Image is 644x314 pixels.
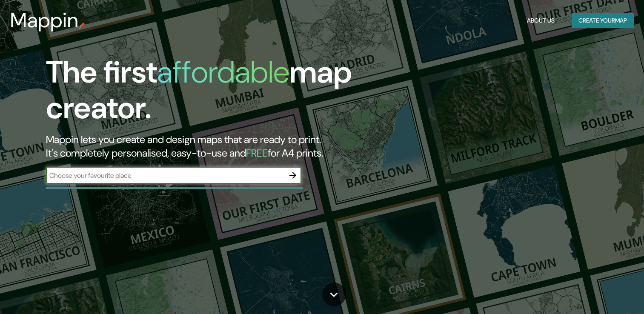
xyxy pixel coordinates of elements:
h3: Mappin [10,9,79,32]
button: About Us [524,13,558,29]
button: Create yourmap [572,13,634,29]
h1: affordable [157,52,289,92]
h1: The first map creator. [46,54,368,133]
h2: Mappin lets you create and design maps that are ready to print. It's completely personalised, eas... [46,133,368,160]
img: mappin-pin [79,22,86,29]
h5: FREE [246,146,268,160]
input: Choose your favourite place [46,171,284,180]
